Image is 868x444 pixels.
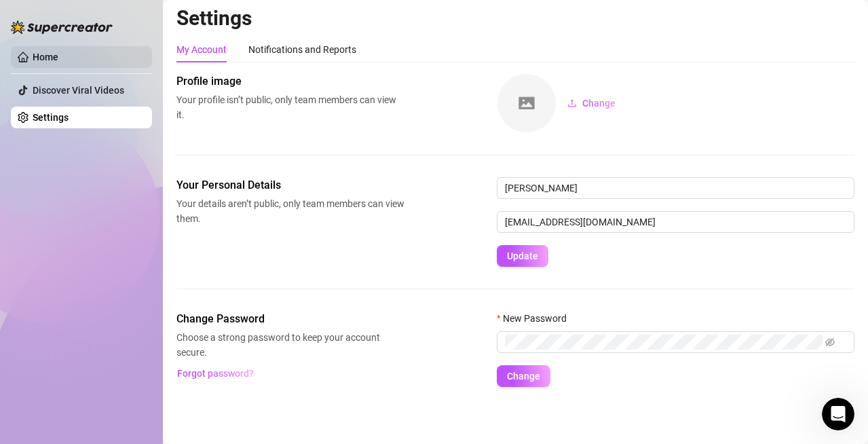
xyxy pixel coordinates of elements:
span: Change Password [176,311,404,327]
button: Messages [90,319,181,373]
button: Update [497,245,548,267]
span: Help [215,353,237,363]
button: Search for help [20,268,252,295]
input: Enter name [497,177,854,199]
span: Messages [113,353,159,363]
span: Your details aren’t public, only team members can view them. [176,196,404,226]
h2: Settings [176,5,854,31]
span: Change [582,98,616,109]
a: Home [33,52,58,62]
iframe: Intercom live chat [822,398,854,430]
span: Update [507,251,538,261]
img: Profile image for Giselle [187,22,214,49]
span: Home [30,353,60,363]
div: My Account [176,42,227,57]
span: eye-invisible [825,337,835,347]
span: Forgot password? [177,368,254,379]
button: Change [556,92,626,114]
div: Send us a message [28,171,227,185]
a: 📢 Join Our Telegram Channel [20,224,252,249]
span: Your profile isn’t public, only team members can view it. [176,92,404,122]
div: We typically reply in a few hours [28,185,227,200]
span: Your Personal Details [176,177,404,193]
button: Help [181,319,271,373]
input: New Password [505,335,823,350]
span: Profile image [176,73,404,90]
div: 📢 Join Our Telegram Channel [28,229,227,244]
img: logo [27,26,133,48]
input: Enter new email [497,211,854,233]
div: Send us a messageWe typically reply in a few hours [14,160,258,211]
span: Search for help [28,275,110,289]
a: Settings [33,112,69,123]
div: Profile image for Tanya [213,22,240,49]
span: Change [507,371,540,382]
div: Super Mass [28,306,227,320]
img: square-placeholder.png [497,74,556,132]
p: Hi [PERSON_NAME] [27,96,244,119]
div: Notifications and Reports [248,42,356,57]
p: How can we help? [27,119,244,143]
div: Super Mass [20,301,252,326]
button: Forgot password? [176,363,254,384]
button: Change [497,365,550,387]
label: New Password [497,311,575,326]
span: upload [567,98,577,108]
span: Choose a strong password to keep your account secure. [176,330,404,360]
img: logo-BBDzfeDw.svg [11,20,113,34]
a: Discover Viral Videos [33,85,124,96]
img: Profile image for Ella [162,22,189,49]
